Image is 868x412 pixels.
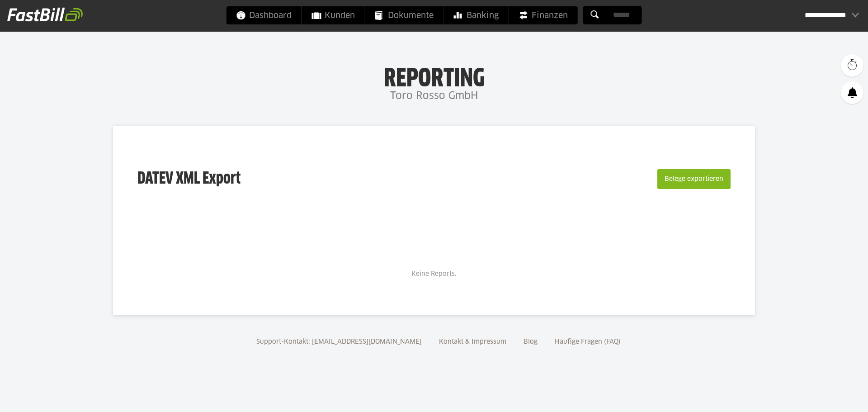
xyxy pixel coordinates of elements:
a: Häufige Fragen (FAQ) [552,339,624,345]
span: Banking [454,6,499,24]
a: Dashboard [226,6,302,24]
a: Support-Kontakt: [EMAIL_ADDRESS][DOMAIN_NAME] [253,339,425,345]
span: Dashboard [236,6,292,24]
h3: DATEV XML Export [137,150,241,208]
img: fastbill_logo_white.png [7,7,83,22]
button: Belege exportieren [657,169,731,189]
a: Blog [520,339,541,345]
span: Kunden [312,6,355,24]
span: Keine Reports. [411,271,457,277]
a: Finanzen [509,6,578,24]
a: Kontakt & Impressum [436,339,509,345]
a: Dokumente [365,6,443,24]
a: Banking [444,6,509,24]
span: Finanzen [519,6,568,24]
h1: Reporting [90,64,778,87]
span: Dokumente [375,6,434,24]
a: Kunden [302,6,365,24]
iframe: Apre un widget che permette di trovare ulteriori informazioni [791,385,859,407]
